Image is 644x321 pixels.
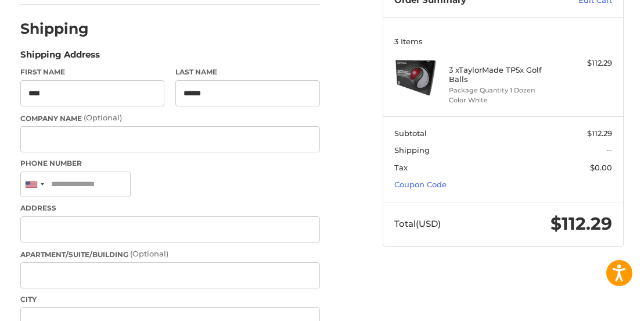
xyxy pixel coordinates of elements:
[587,129,612,138] span: $112.29
[394,180,447,189] a: Coupon Code
[449,85,555,95] li: Package Quantity 1 Dozen
[20,248,320,260] label: Apartment/Suite/Building
[394,163,408,172] span: Tax
[20,67,164,77] label: First Name
[557,58,612,69] div: $112.29
[84,113,122,122] small: (Optional)
[449,65,555,84] h4: 3 x TaylorMade TP5x Golf Balls
[394,129,427,138] span: Subtotal
[394,37,612,46] h3: 3 Items
[175,67,319,77] label: Last Name
[590,163,612,172] span: $0.00
[449,95,555,105] li: Color White
[130,249,168,258] small: (Optional)
[20,203,320,213] label: Address
[551,213,612,234] span: $112.29
[606,145,612,155] span: --
[20,48,100,67] legend: Shipping Address
[21,172,48,197] div: United States: +1
[394,145,430,155] span: Shipping
[548,290,644,321] iframe: Google Customer Reviews
[20,294,320,305] label: City
[20,158,320,169] label: Phone Number
[20,20,89,38] h2: Shipping
[394,218,441,229] span: Total (USD)
[20,112,320,124] label: Company Name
